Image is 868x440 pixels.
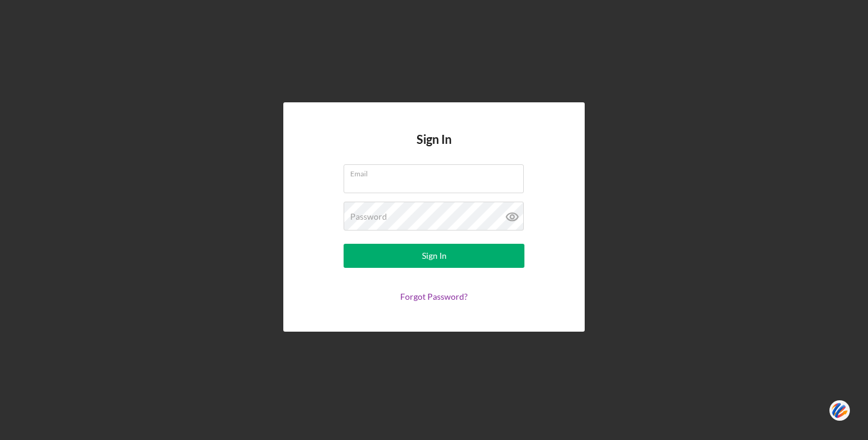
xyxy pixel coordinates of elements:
[422,244,447,268] div: Sign In
[350,212,387,222] label: Password
[400,291,468,302] a: Forgot Password?
[344,244,524,268] button: Sign In
[350,165,524,178] label: Email
[417,132,451,164] h4: Sign In
[829,400,850,422] img: svg+xml;base64,PHN2ZyB3aWR0aD0iNDQiIGhlaWdodD0iNDQiIHZpZXdCb3g9IjAgMCA0NCA0NCIgZmlsbD0ibm9uZSIgeG...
